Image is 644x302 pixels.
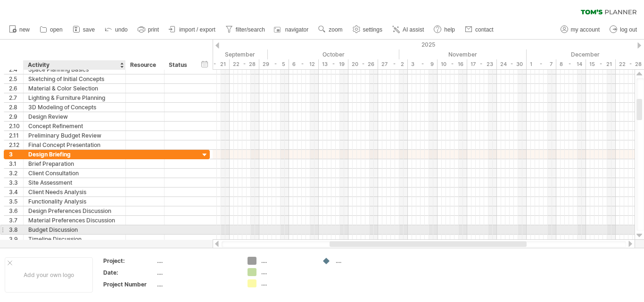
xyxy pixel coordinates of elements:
[403,26,424,33] span: AI assist
[200,59,230,69] div: 15 - 21
[261,268,313,276] div: ....
[571,26,600,33] span: my account
[28,103,121,112] div: 3D Modeling of Concepts
[620,26,637,33] span: log out
[135,24,162,36] a: print
[50,26,63,33] span: open
[9,169,23,178] div: 3.2
[475,26,494,33] span: contact
[169,60,190,70] div: Status
[28,235,121,244] div: Timeline Discussion
[329,26,342,33] span: zoom
[586,59,616,69] div: 15 - 21
[467,59,497,69] div: 17 - 23
[102,24,131,36] a: undo
[157,269,236,277] div: ....
[316,24,345,36] a: zoom
[497,59,527,69] div: 24 - 30
[408,59,438,69] div: 3 - 9
[230,59,259,69] div: 22 - 28
[261,257,313,265] div: ....
[28,150,121,159] div: Design Briefing
[28,112,121,121] div: Design Review
[83,26,95,33] span: save
[9,131,23,140] div: 2.11
[363,26,382,33] span: settings
[268,49,399,59] div: October 2025
[438,59,467,69] div: 10 - 16
[9,93,23,102] div: 2.7
[444,26,455,33] span: help
[28,60,120,70] div: Activity
[28,169,121,178] div: Client Consultation
[5,257,93,293] div: Add your own logo
[272,24,311,36] a: navigator
[157,280,236,288] div: ....
[348,59,378,69] div: 20 - 26
[28,225,121,234] div: Budget Discussion
[7,24,33,36] a: new
[9,206,23,215] div: 3.6
[9,140,23,149] div: 2.12
[399,49,527,59] div: November 2025
[9,150,23,159] div: 3
[37,24,66,36] a: open
[607,24,640,36] a: log out
[28,84,121,93] div: Material & Color Selection
[9,74,23,83] div: 2.5
[9,188,23,196] div: 3.4
[527,59,556,69] div: 1 - 7
[462,24,496,36] a: contact
[223,24,268,36] a: filter/search
[9,197,23,206] div: 3.5
[9,103,23,112] div: 2.8
[9,225,23,234] div: 3.8
[157,257,236,265] div: ....
[28,122,121,131] div: Concept Refinement
[19,26,30,33] span: new
[103,257,155,265] div: Project:
[103,269,155,277] div: Date:
[9,159,23,168] div: 3.1
[319,59,348,69] div: 13 - 19
[28,216,121,225] div: Material Preferences Discussion
[166,24,218,36] a: import / export
[9,84,23,93] div: 2.6
[390,24,427,36] a: AI assist
[350,24,385,36] a: settings
[28,74,121,83] div: Sketching of Initial Concepts
[556,59,586,69] div: 8 - 14
[28,140,121,149] div: Final Concept Presentation
[431,24,458,36] a: help
[28,159,121,168] div: Brief Preparation
[70,24,98,36] a: save
[378,59,408,69] div: 27 - 2
[179,26,215,33] span: import / export
[289,59,319,69] div: 6 - 12
[558,24,603,36] a: my account
[9,112,23,121] div: 2.9
[28,178,121,187] div: Site Assessment
[9,122,23,131] div: 2.10
[28,131,121,140] div: Preliminary Budget Review
[115,26,128,33] span: undo
[285,26,308,33] span: navigator
[236,26,265,33] span: filter/search
[28,206,121,215] div: Design Preferences Discussion
[130,60,159,70] div: Resource
[28,188,121,196] div: Client Needs Analysis
[259,59,289,69] div: 29 - 5
[148,26,159,33] span: print
[28,93,121,102] div: Lighting & Furniture Planning
[9,216,23,225] div: 3.7
[261,279,313,287] div: ....
[103,280,155,288] div: Project Number
[336,257,387,265] div: ....
[9,178,23,187] div: 3.3
[28,197,121,206] div: Functionality Analysis
[9,235,23,244] div: 3.9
